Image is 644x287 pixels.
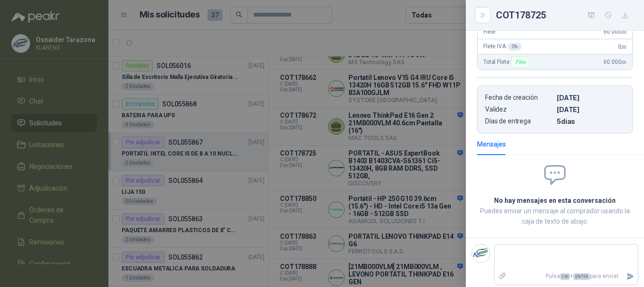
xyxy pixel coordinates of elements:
p: [DATE] [557,94,625,102]
p: Días de entrega [485,117,553,125]
p: Puedes enviar un mensaje al comprador usando la caja de texto de abajo. [477,206,633,226]
p: Validez [485,105,553,113]
span: Ctrl [560,273,570,280]
div: Flex [511,56,529,68]
span: 60.000 [603,59,627,65]
h2: No hay mensajes en esta conversación [477,195,633,206]
div: 0 % [508,43,521,51]
span: Flete IVA [483,43,521,51]
p: 5 dias [557,117,625,125]
span: ,00 [621,44,627,50]
p: Fecha de creación [485,94,553,102]
div: COT178725 [496,8,633,23]
button: Enviar [622,268,638,285]
div: Mensajes [477,139,506,149]
span: Flete [483,28,495,35]
span: 0 [618,43,627,50]
span: ,00 [621,60,627,65]
span: ,00 [621,29,627,35]
span: ENTER [573,273,590,280]
p: Pulsa + para enviar [511,268,623,285]
img: Company Logo [472,244,490,262]
p: [DATE] [557,105,625,113]
span: Total Flete [483,56,532,68]
span: 60.000 [603,28,627,35]
button: Close [477,9,488,21]
label: Adjuntar archivos [495,268,511,285]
